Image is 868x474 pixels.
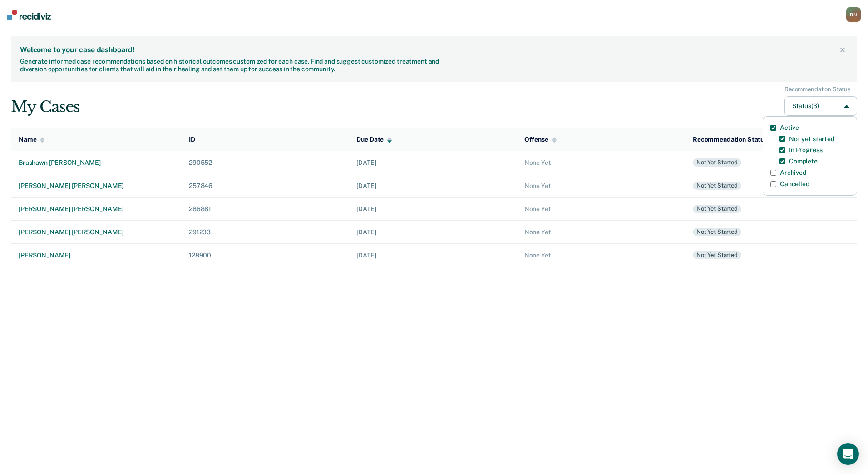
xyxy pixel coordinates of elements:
div: None Yet [524,205,678,213]
label: Active [780,124,799,132]
div: Offense [524,136,557,143]
label: Complete [789,158,818,165]
div: Not yet started [693,228,741,236]
div: [PERSON_NAME] [19,252,174,259]
td: 286881 [182,197,349,220]
div: Recommendation Status [693,136,775,143]
td: 291233 [182,220,349,243]
div: None Yet [524,182,678,190]
div: None Yet [524,228,678,236]
label: Cancelled [780,180,809,188]
div: Not yet started [693,158,741,167]
div: Not yet started [693,205,741,213]
div: My Cases [11,98,79,116]
div: [PERSON_NAME] [PERSON_NAME] [19,205,174,213]
td: [DATE] [349,151,517,174]
td: 290552 [182,151,349,174]
td: [DATE] [349,243,517,267]
button: Status(3) [784,96,857,116]
div: Welcome to your case dashboard! [20,45,837,54]
div: Open Intercom Messenger [837,443,859,465]
div: None Yet [524,159,678,167]
div: [PERSON_NAME] [PERSON_NAME] [19,182,174,190]
td: [DATE] [349,174,517,197]
td: [DATE] [349,220,517,243]
td: 128900 [182,243,349,267]
img: Recidiviz [7,10,51,20]
div: B N [846,7,861,22]
div: Not yet started [693,182,741,190]
td: 257846 [182,174,349,197]
label: In Progress [789,146,822,154]
td: [DATE] [349,197,517,220]
button: BN [846,7,861,22]
label: Archived [780,169,806,177]
label: Not yet started [789,135,834,143]
div: ID [189,136,195,143]
div: [PERSON_NAME] [PERSON_NAME] [19,228,174,236]
div: Generate informed case recommendations based on historical outcomes customized for each case. Fin... [20,58,442,73]
div: Recommendation Status [784,86,851,93]
div: Not yet started [693,251,741,259]
div: brashawn [PERSON_NAME] [19,159,174,167]
div: Name [19,136,44,143]
div: None Yet [524,252,678,259]
div: Due Date [356,136,392,143]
